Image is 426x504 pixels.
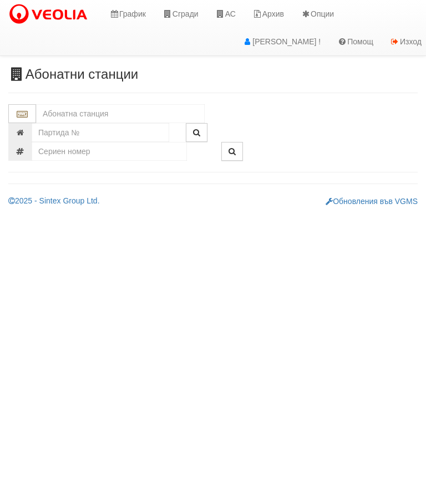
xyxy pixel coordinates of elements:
input: Сериен номер [32,142,187,161]
a: Обновления във VGMS [326,197,418,206]
img: VeoliaLogo.png [8,3,93,26]
h3: Абонатни станции [8,67,418,82]
input: Партида № [32,123,169,142]
a: 2025 - Sintex Group Ltd. [8,196,100,205]
input: Абонатна станция [36,104,205,123]
a: [PERSON_NAME] ! [234,28,329,55]
a: Помощ [329,28,382,55]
